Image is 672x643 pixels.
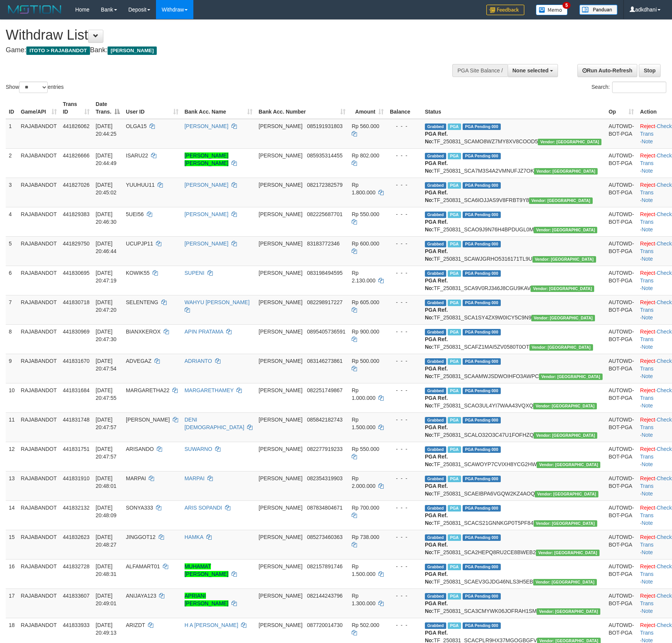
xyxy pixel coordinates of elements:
[641,197,653,203] a: Note
[390,445,419,453] div: - - -
[606,119,637,149] td: AUTOWD-BOT-PGA
[463,417,501,423] span: PGA Pending
[18,354,60,383] td: RAJABANDOT
[641,608,653,614] a: Note
[463,329,501,335] span: PGA Pending
[185,123,228,129] a: [PERSON_NAME]
[6,119,18,149] td: 1
[6,97,18,119] th: ID
[536,5,568,15] img: Button%20Memo.svg
[6,236,18,266] td: 5
[534,432,597,439] span: Vendor URL: https://secure10.1velocity.biz
[425,307,448,321] b: PGA Ref. No:
[641,579,653,585] a: Note
[96,182,117,196] span: [DATE] 20:45:02
[641,491,653,497] a: Note
[606,354,637,383] td: AUTOWD-BOT-PGA
[18,412,60,442] td: RAJABANDOT
[352,358,379,364] span: Rp 500.000
[425,123,446,130] span: Grabbed
[606,383,637,412] td: AUTOWD-BOT-PGA
[448,123,461,130] span: Marked by adkfebri
[508,64,558,77] button: None selected
[640,593,655,599] a: Reject
[18,324,60,354] td: RAJABANDOT
[259,241,302,247] span: [PERSON_NAME]
[352,211,379,217] span: Rp 550.000
[6,207,18,236] td: 4
[425,366,448,379] b: PGA Ref. No:
[63,270,90,276] span: 441830695
[452,64,507,77] div: PGA Site Balance /
[387,97,422,119] th: Balance
[640,534,655,540] a: Reject
[18,266,60,295] td: RAJABANDOT
[352,329,379,335] span: Rp 900.000
[463,153,501,159] span: PGA Pending
[463,182,501,189] span: PGA Pending
[390,328,419,335] div: - - -
[463,300,501,306] span: PGA Pending
[641,520,653,526] a: Note
[640,358,672,372] a: Check Trans
[640,505,672,518] a: Check Trans
[63,358,90,364] span: 441831670
[185,593,228,606] a: APRIANI [PERSON_NAME]
[640,417,672,430] a: Check Trans
[63,152,90,159] span: 441826666
[108,47,157,55] span: [PERSON_NAME]
[307,211,342,217] span: Copy 082225687701 to clipboard
[185,417,244,430] a: DENI [DEMOGRAPHIC_DATA]
[96,446,117,460] span: [DATE] 20:47:57
[307,329,346,335] span: Copy 0895405736591 to clipboard
[425,336,448,350] b: PGA Ref. No:
[185,299,250,305] a: WAHYU [PERSON_NAME]
[641,314,653,321] a: Note
[425,241,446,247] span: Grabbed
[425,358,446,365] span: Grabbed
[96,358,117,372] span: [DATE] 20:47:54
[63,211,90,217] span: 441829383
[639,64,661,77] a: Stop
[641,373,653,379] a: Note
[606,295,637,324] td: AUTOWD-BOT-PGA
[529,344,593,351] span: Vendor URL: https://secure10.1velocity.biz
[96,270,117,284] span: [DATE] 20:47:19
[185,358,212,364] a: ADRIANTO
[18,119,60,149] td: RAJABANDOT
[126,387,169,393] span: MARGARETHA22
[18,295,60,324] td: RAJABANDOT
[259,123,302,129] span: [PERSON_NAME]
[640,446,655,452] a: Reject
[640,593,672,606] a: Check Trans
[606,178,637,207] td: AUTOWD-BOT-PGA
[425,153,446,159] span: Grabbed
[390,210,419,218] div: - - -
[259,152,302,159] span: [PERSON_NAME]
[185,387,234,393] a: MARGARETHAMEY
[63,299,90,305] span: 441830718
[425,212,446,218] span: Grabbed
[18,442,60,471] td: RAJABANDOT
[422,383,606,412] td: TF_250831_SCAO3UL4YI7WAA43VQXQ
[448,417,461,423] span: Marked by adkfebri
[425,131,448,144] b: PGA Ref. No:
[640,358,655,364] a: Reject
[259,299,302,305] span: [PERSON_NAME]
[641,168,653,174] a: Note
[352,123,379,129] span: Rp 560.000
[422,236,606,266] td: TF_250831_SCAWJGRHO5316171TL9U
[307,241,340,247] span: Copy 83183772346 to clipboard
[185,446,212,452] a: SUWARNO
[126,446,154,452] span: ARISANDO
[425,270,446,277] span: Grabbed
[352,270,375,284] span: Rp 2.130.000
[126,241,153,247] span: UCUPJP11
[422,207,606,236] td: TF_250831_SCAO9J9N76H4BPDUGL0M
[307,417,342,423] span: Copy 085842182743 to clipboard
[185,534,203,540] a: HAMKA
[425,424,448,438] b: PGA Ref. No:
[463,241,501,247] span: PGA Pending
[126,123,146,129] span: OLGA15
[422,97,606,119] th: Status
